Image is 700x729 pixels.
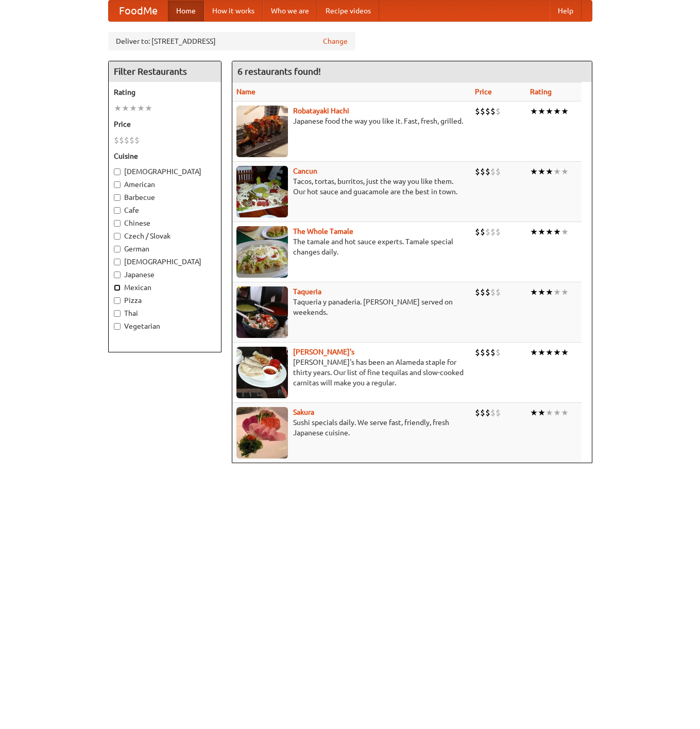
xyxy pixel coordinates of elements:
[236,297,467,317] p: Taqueria y panaderia. [PERSON_NAME] served on weekends.
[114,246,121,252] input: German
[114,284,121,291] input: Mexican
[496,106,501,117] li: $
[114,205,216,215] label: Cafe
[485,347,490,358] li: $
[114,231,216,241] label: Czech / Slovak
[137,103,145,114] li: ★
[122,103,129,114] li: ★
[475,407,480,418] li: $
[553,226,561,238] li: ★
[480,286,485,298] li: $
[236,88,255,96] a: Name
[475,88,492,96] a: Price
[545,347,553,358] li: ★
[496,286,501,298] li: $
[538,166,545,177] li: ★
[204,1,263,21] a: How it works
[114,207,121,214] input: Cafe
[114,269,216,280] label: Japanese
[323,36,348,46] a: Change
[530,166,538,177] li: ★
[538,286,545,298] li: ★
[114,308,216,318] label: Thai
[480,166,485,177] li: $
[530,347,538,358] li: ★
[480,347,485,358] li: $
[485,106,490,117] li: $
[545,226,553,238] li: ★
[114,194,121,201] input: Barbecue
[114,119,216,129] h5: Price
[114,257,216,267] label: [DEMOGRAPHIC_DATA]
[119,134,124,146] li: $
[114,323,121,330] input: Vegetarian
[475,106,480,117] li: $
[496,407,501,418] li: $
[236,407,288,459] img: sakura.jpg
[114,179,216,190] label: American
[124,134,129,146] li: $
[545,286,553,298] li: ★
[530,106,538,117] li: ★
[114,220,121,227] input: Chinese
[109,1,168,21] a: FoodMe
[561,106,569,117] li: ★
[236,236,467,257] p: The tamale and hot sauce experts. Tamale special changes daily.
[114,218,216,228] label: Chinese
[553,347,561,358] li: ★
[114,103,122,114] li: ★
[293,408,314,416] a: Sakura
[236,176,467,197] p: Tacos, tortas, burritos, just the way you like them. Our hot sauce and guacamole are the best in ...
[293,348,354,356] b: [PERSON_NAME]'s
[114,310,121,317] input: Thai
[236,116,467,126] p: Japanese food the way you like it. Fast, fresh, grilled.
[553,166,561,177] li: ★
[485,226,490,238] li: $
[490,106,496,117] li: $
[236,417,467,438] p: Sushi specials daily. We serve fast, friendly, fresh Japanese cuisine.
[114,272,121,278] input: Japanese
[236,106,288,157] img: robatayaki.jpg
[545,106,553,117] li: ★
[114,134,119,146] li: $
[114,166,216,177] label: [DEMOGRAPHIC_DATA]
[134,134,140,146] li: $
[236,286,288,338] img: taqueria.jpg
[553,106,561,117] li: ★
[490,286,496,298] li: $
[475,347,480,358] li: $
[114,295,216,306] label: Pizza
[496,166,501,177] li: $
[538,106,545,117] li: ★
[114,282,216,293] label: Mexican
[485,286,490,298] li: $
[490,166,496,177] li: $
[553,286,561,298] li: ★
[114,259,121,265] input: [DEMOGRAPHIC_DATA]
[236,357,467,388] p: [PERSON_NAME]'s has been an Alameda staple for thirty years. Our list of fine tequilas and slow-c...
[475,286,480,298] li: $
[236,347,288,398] img: pedros.jpg
[293,227,353,235] b: The Whole Tamale
[237,66,321,76] ng-pluralize: 6 restaurants found!
[114,181,121,188] input: American
[114,244,216,254] label: German
[561,347,569,358] li: ★
[293,167,317,175] b: Cancun
[263,1,317,21] a: Who we are
[538,226,545,238] li: ★
[561,286,569,298] li: ★
[480,226,485,238] li: $
[114,87,216,97] h5: Rating
[129,134,134,146] li: $
[129,103,137,114] li: ★
[114,192,216,202] label: Barbecue
[293,107,349,115] a: Robatayaki Hachi
[475,226,480,238] li: $
[496,226,501,238] li: $
[168,1,204,21] a: Home
[109,61,221,82] h4: Filter Restaurants
[293,287,321,296] a: Taqueria
[114,151,216,161] h5: Cuisine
